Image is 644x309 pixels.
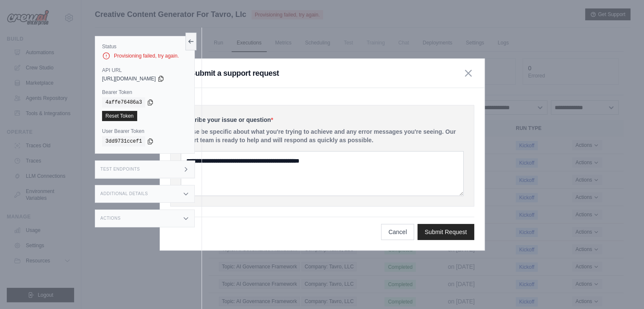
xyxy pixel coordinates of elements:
[181,116,464,124] label: Describe your issue or question
[417,224,474,240] button: Submit Request
[102,128,188,135] label: User Bearer Token
[102,43,188,50] label: Status
[102,52,188,60] div: Provisioning failed, try again.
[181,127,464,144] p: Please be specific about what you're trying to achieve and any error messages you're seeing. Our ...
[102,67,188,74] label: API URL
[102,75,156,82] span: [URL][DOMAIN_NAME]
[191,67,279,79] h3: Submit a support request
[102,111,137,121] a: Reset Token
[102,136,145,146] code: 3dd9731ccef1
[102,97,145,108] code: 4affe76486a3
[100,167,140,172] h3: Test Endpoints
[100,216,121,221] h3: Actions
[100,191,148,196] h3: Additional Details
[102,89,188,96] label: Bearer Token
[381,224,414,240] button: Cancel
